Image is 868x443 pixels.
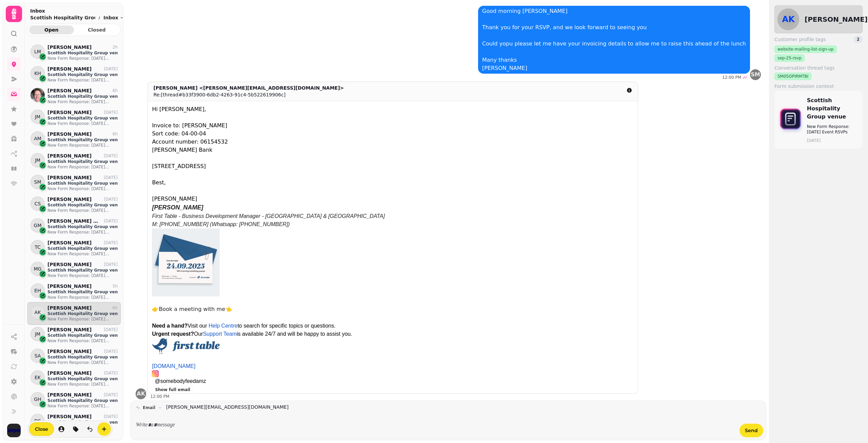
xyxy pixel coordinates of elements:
p: [PERSON_NAME] [47,392,92,398]
span: SM [34,179,41,185]
p: [PERSON_NAME] [47,175,92,181]
span: Show full email [155,388,190,392]
b: Urgent request? [152,331,194,337]
p: New Form Response: [DATE] Event RSVPs [47,208,118,213]
b: Need a hand? [152,323,188,329]
p: Scottish Hospitality Group venue [47,376,118,382]
img: User avatar [7,424,21,437]
div: [PERSON_NAME] <[PERSON_NAME][EMAIL_ADDRESS][DOMAIN_NAME]> [153,85,344,91]
div: 12:00 PM [722,75,742,80]
span: AK [35,309,41,316]
p: Thank you for your RSVP, and we look forward to seeing you [482,23,746,32]
a: Support Team [203,331,237,337]
p: [PERSON_NAME] [47,262,92,267]
p: [DATE] [104,262,118,267]
span: GM [34,222,42,229]
p: Scottish Hospitality Group venue [47,94,118,99]
p: [DATE] [104,110,118,115]
p: 2h [113,44,118,50]
p: New Form Response: [DATE] Event RSVPs [47,186,118,191]
button: Close [29,422,54,436]
p: New Form Response: [DATE] Event RSVPs [807,124,857,135]
div: [STREET_ADDRESS] [152,162,634,170]
span: Customer profile tags [774,36,826,43]
p: Scottish Hospitality Group venue [47,159,118,164]
p: [DATE] [104,370,118,376]
p: New Form Response: [DATE] Event RSVPs [47,143,118,148]
span: Close [35,427,48,431]
span: AK [782,15,794,23]
p: New Form Response: [DATE] Event RSVPs [47,360,118,365]
font: M: [PHONE_NUMBER] (Whatsapp: [PHONE_NUMBER]) [152,221,290,227]
font: [PERSON_NAME] [152,204,203,211]
p: Could yopu please let me have your invoicing details to allow me to raise this ahead of the lunch [482,40,746,48]
p: 5h [113,283,118,289]
img: form-icon [777,106,804,134]
button: detail [624,85,635,96]
p: New Form Response: [DATE] Event RSVPs [47,403,118,409]
p: New Form Response: [DATE] Event RSVPs [47,251,118,257]
p: Scottish Hospitality Group venue [30,14,95,21]
p: New Form Response: [DATE] Event RSVPs [47,56,118,61]
p: [DATE] [104,414,118,419]
p: [PERSON_NAME] [47,305,92,311]
div: sep-25-rsvp [774,54,805,62]
p: Scottish Hospitality Group venue [47,50,118,56]
span: CS [35,200,41,207]
span: EK [35,374,41,381]
p: 6h [113,88,118,93]
span: SM [751,72,760,77]
span: JM [35,157,40,164]
p: [PERSON_NAME] [482,64,746,72]
div: Best, [152,179,634,187]
p: 6h [113,305,118,311]
label: Form submission context [774,83,863,90]
p: New Form Response: [DATE] Event RSVPs [47,295,118,300]
p: New Form Response: [DATE] Event RSVPs [47,77,118,83]
button: Inbox [103,14,124,21]
p: [DATE] [104,153,118,159]
div: Invoice to: [PERSON_NAME] [152,122,634,130]
h2: Inbox [30,7,124,14]
button: is-read [83,422,97,436]
img: Instagram [152,370,159,377]
p: [PERSON_NAME] [47,88,92,94]
span: Our [152,331,203,337]
a: [PERSON_NAME][EMAIL_ADDRESS][DOMAIN_NAME] [166,404,289,411]
span: JM [35,331,40,337]
p: New Form Response: [DATE] Event RSVPs [47,164,118,170]
p: [PERSON_NAME] [47,197,92,202]
img: AIorK4wFVby_ObrkCsOh0W917FBySy1jwov_wZE7uwHOknpEx12I9YmbV6gDZG3q3PPtnq_5l1U2C2t7VJmK [152,228,220,296]
p: Scottish Hospitality Group venue [47,311,118,316]
div: Re:[thread#b33f3900-6db2-4263-91c4-5b522619906c] [153,91,344,98]
div: 2 [854,36,863,43]
button: User avatar [6,424,22,437]
img: Joe Foley [31,88,45,102]
p: [PERSON_NAME] [47,414,92,420]
span: KH [34,70,41,77]
span: GH [34,396,41,403]
p: New Form Response: [DATE] Event RSVPs [47,382,118,387]
p: New Form Response: [DATE] Event RSVPs [47,99,118,105]
p: New Form Response: [DATE] Event RSVPs [47,316,118,322]
button: create-convo [97,422,111,436]
span: to search for specific topics or questions. [238,323,336,329]
p: [DATE] [104,240,118,245]
a: Book a meeting with me [159,306,225,312]
h2: [PERSON_NAME] [805,15,868,24]
button: email [133,404,165,412]
em: First Table - Business Development Manager - [GEOGRAPHIC_DATA] & [GEOGRAPHIC_DATA] [152,213,384,219]
p: [PERSON_NAME] MBE [47,218,100,224]
p: [DATE] [104,349,118,354]
nav: breadcrumb [30,14,124,21]
p: Scottish Hospitality Group venue [807,96,857,121]
p: [PERSON_NAME] [47,153,92,159]
span: Closed [80,27,114,32]
time: [DATE] [807,138,857,143]
span: Send [745,428,758,433]
p: Scottish Hospitality Group venue [47,354,118,360]
p: Scottish Hospitality Group venue [47,202,118,208]
span: AM [34,135,41,142]
button: Send [739,424,763,437]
